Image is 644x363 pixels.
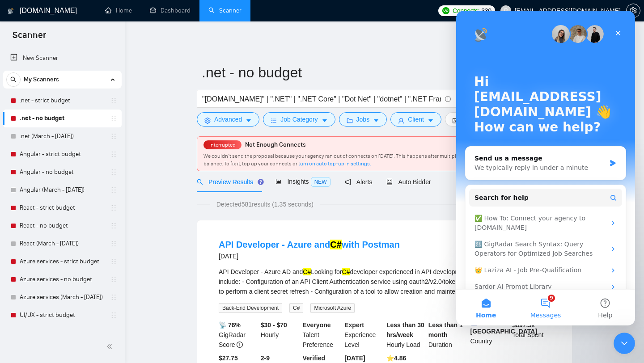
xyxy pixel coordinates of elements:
[110,204,117,211] span: holder
[20,306,105,324] a: UI/UX - strict budget
[110,169,117,176] span: holder
[110,151,117,158] span: holder
[626,7,640,14] a: setting
[626,4,640,18] button: setting
[303,321,331,329] b: Everyone
[342,268,350,275] mark: C#
[20,163,105,181] a: Angular - no budget
[20,145,105,163] a: Angular - strict budget
[5,29,53,47] span: Scanner
[210,199,320,209] span: Detected 581 results (1.35 seconds)
[197,178,261,186] span: Preview Results
[202,61,554,84] input: Scanner name...
[428,117,434,124] span: caret-down
[261,321,287,329] b: $30 - $70
[456,11,635,325] iframe: Intercom live chat
[481,6,491,16] span: 330
[275,178,282,185] span: area-chart
[246,117,252,124] span: caret-down
[110,329,117,337] span: holder
[110,312,117,319] span: holder
[20,253,105,270] a: Azure services - strict budget
[110,133,117,140] span: holder
[386,321,424,338] b: Less than 30 hrs/week
[398,117,404,124] span: user
[322,117,328,124] span: caret-down
[303,355,326,362] b: Verified
[386,355,406,362] b: ⭐️ 4.86
[106,342,115,351] span: double-left
[20,181,105,199] a: Angular (March - [DATE])
[20,92,105,110] a: .net - strict budget
[345,178,373,186] span: Alerts
[6,72,21,87] button: search
[445,96,451,102] span: info-circle
[219,240,400,249] a: API Developer - Azure andC#with Postman
[219,267,551,296] div: API Developer - Azure AD and Looking for developer experienced in API development. Specific compo...
[20,235,105,253] a: React (March - [DATE])
[20,217,105,235] a: React - no budget
[110,115,117,122] span: holder
[110,294,117,301] span: holder
[503,8,509,14] span: user
[428,321,463,338] b: Less than 1 month
[261,355,270,362] b: 2-9
[311,177,330,187] span: NEW
[470,320,538,335] b: [GEOGRAPHIC_DATA]
[271,117,277,124] span: bars
[614,333,635,354] iframe: To enrich screen reader interactions, please activate Accessibility in Grammarly extension settings
[339,112,387,127] button: folderJobscaret-down
[219,303,282,313] span: Back-End Development
[289,303,303,313] span: C#
[408,114,424,124] span: Client
[310,303,355,313] span: Microsoft Azure
[442,7,449,14] img: upwork-logo.png
[373,117,379,124] span: caret-down
[110,258,117,265] span: holder
[20,110,105,127] a: .net - no budget
[8,4,14,18] img: logo
[453,117,459,124] span: idcard
[356,114,370,124] span: Jobs
[386,178,431,186] span: Auto Bidder
[303,268,311,275] mark: C#
[301,320,343,350] div: Talent Preference
[197,179,203,185] span: search
[427,320,469,350] div: Duration
[204,117,211,124] span: setting
[203,153,562,167] span: We couldn’t send the proposal because your agency ran out of connects on [DATE]. This happens aft...
[110,186,117,194] span: holder
[197,112,259,127] button: settingAdvancedcaret-down
[280,114,318,124] span: Job Category
[390,112,441,127] button: userClientcaret-down
[105,7,132,14] a: homeHome
[345,179,351,185] span: notification
[7,76,20,83] span: search
[259,320,301,350] div: Hourly
[344,321,364,329] b: Expert
[208,7,241,14] a: searchScanner
[20,127,105,145] a: .net (March - [DATE])
[10,49,114,67] a: New Scanner
[219,251,400,262] div: [DATE]
[20,199,105,217] a: React - strict budget
[24,71,59,89] span: My Scanners
[217,320,259,350] div: GigRadar Score
[219,355,238,362] b: $27.75
[110,222,117,229] span: holder
[344,355,365,362] b: [DATE]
